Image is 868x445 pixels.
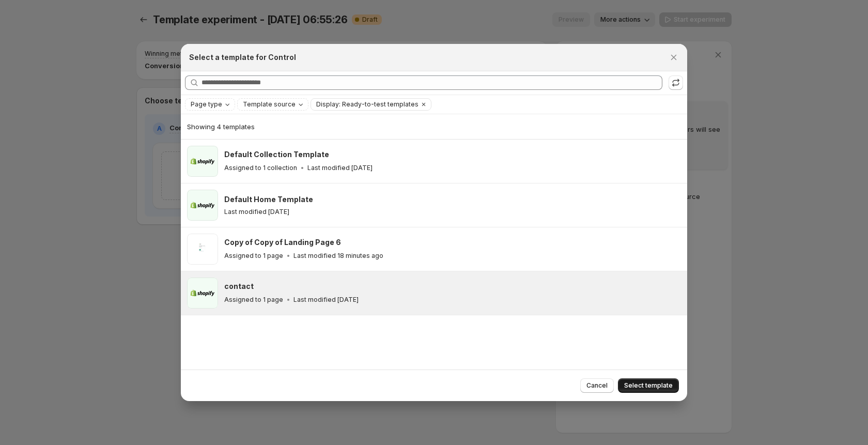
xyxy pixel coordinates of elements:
button: Cancel [580,378,614,393]
p: Last modified [DATE] [307,164,373,172]
p: Assigned to 1 page [224,252,283,260]
p: Last modified 18 minutes ago [293,252,383,260]
span: Template source [243,100,296,109]
span: Page type [191,100,222,109]
button: Template source [238,99,308,110]
h3: contact [224,281,254,291]
span: Cancel [586,381,608,390]
h2: Select a template for Control [189,52,296,63]
span: Showing 4 templates [187,122,255,131]
img: contact [187,278,218,309]
p: Last modified [DATE] [224,208,289,216]
button: Display: Ready-to-test templates [311,99,419,110]
h3: Copy of Copy of Landing Page 6 [224,237,341,248]
button: Close [667,50,681,65]
button: Page type [185,99,235,110]
span: Display: Ready-to-test templates [316,100,419,109]
p: Assigned to 1 collection [224,164,297,172]
p: Assigned to 1 page [224,296,283,304]
img: Default Home Template [187,190,218,221]
p: Last modified [DATE] [293,296,359,304]
h3: Default Home Template [224,194,313,205]
span: Select template [624,381,673,390]
h3: Default Collection Template [224,149,329,160]
button: Clear [419,99,429,110]
button: Select template [618,378,679,393]
img: Default Collection Template [187,146,218,177]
